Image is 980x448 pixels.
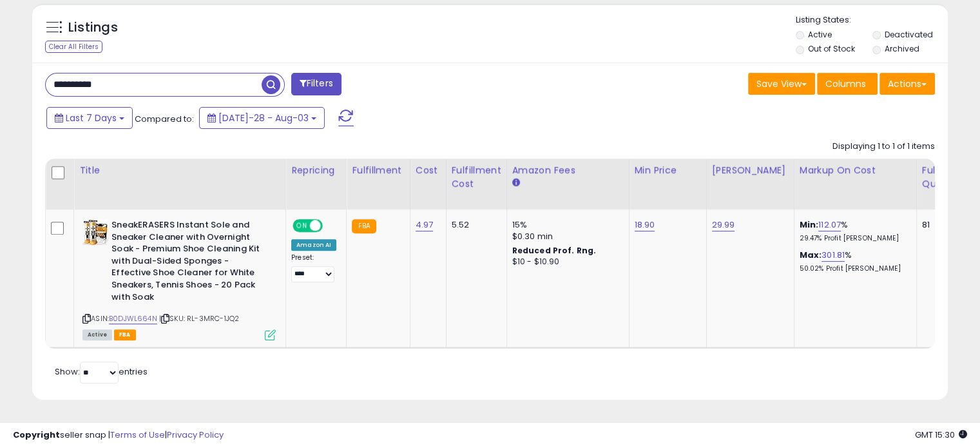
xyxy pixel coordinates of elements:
label: Archived [884,43,919,54]
span: [DATE]-28 - Aug-03 [218,112,309,124]
div: Min Price [635,164,701,177]
div: $0.30 min [512,231,619,242]
span: 2025-08-11 15:30 GMT [915,429,967,441]
p: Listing States: [796,14,948,26]
div: Repricing [291,164,341,177]
b: Min: [800,219,819,231]
span: FBA [114,329,136,340]
div: Clear All Filters [45,41,102,53]
span: Columns [825,77,866,90]
img: 51Kq2nfPhAL._SL40_.jpg [82,219,108,245]
small: FBA [352,219,376,233]
div: Fulfillment Cost [452,164,501,191]
div: [PERSON_NAME] [712,164,789,177]
div: % [800,249,907,273]
p: 29.47% Profit [PERSON_NAME] [800,234,907,243]
th: The percentage added to the cost of goods (COGS) that forms the calculator for Min & Max prices. [794,159,916,209]
span: Show: entries [55,365,148,378]
a: 18.90 [635,219,655,231]
label: Out of Stock [808,43,855,54]
div: Fulfillable Quantity [922,164,966,191]
button: Last 7 Days [46,107,133,129]
a: 301.81 [821,249,845,262]
div: % [800,219,907,243]
button: Actions [879,73,935,95]
div: seller snap | | [13,429,224,442]
button: Save View [748,73,815,95]
div: ASIN: [82,219,276,339]
div: 15% [512,219,619,231]
strong: Copyright [13,429,60,441]
button: Columns [817,73,878,95]
a: 4.97 [416,219,434,231]
span: Last 7 Days [66,112,117,124]
div: Displaying 1 to 1 of 1 items [832,141,935,153]
div: Amazon Fees [512,164,624,177]
div: $10 - $10.90 [512,257,619,268]
div: 81 [922,219,962,231]
button: [DATE]-28 - Aug-03 [199,107,325,129]
small: Amazon Fees. [512,177,520,189]
div: Amazon AI [291,239,336,251]
span: Compared to: [135,113,194,125]
h5: Listings [68,19,118,37]
div: 5.52 [452,219,497,231]
b: Max: [800,249,822,261]
span: ON [294,220,310,231]
div: Title [79,164,280,177]
label: Deactivated [884,29,932,40]
a: Terms of Use [110,429,165,441]
div: Fulfillment [352,164,404,177]
span: OFF [321,220,341,231]
a: 29.99 [712,219,735,231]
a: 112.07 [818,219,841,231]
b: Reduced Prof. Rng. [512,245,597,256]
label: Active [808,29,832,40]
a: Privacy Policy [167,429,224,441]
button: Filters [291,73,341,95]
div: Preset: [291,253,336,282]
div: Markup on Cost [800,164,911,177]
b: SneakERASERS Instant Sole and Sneaker Cleaner with Overnight Soak - Premium Shoe Cleaning Kit wit... [111,219,268,306]
span: All listings currently available for purchase on Amazon [82,329,112,340]
span: | SKU: RL-3MRC-1JQ2 [159,313,239,324]
p: 50.02% Profit [PERSON_NAME] [800,264,907,273]
div: Cost [416,164,441,177]
a: B0DJWL664N [109,313,157,324]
